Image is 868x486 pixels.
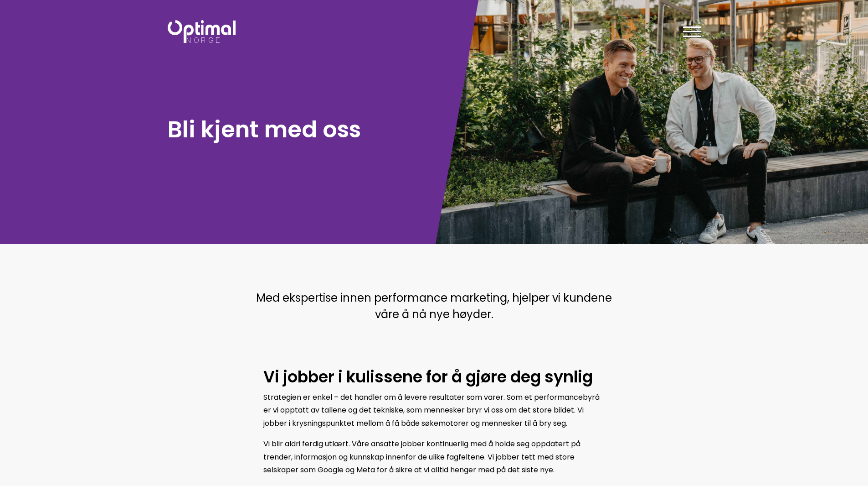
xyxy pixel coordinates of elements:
span: Strategien er enkel – det handler om å levere resultater som varer. Som et performancebyrå er vi ... [263,392,600,429]
span: Vi blir aldri ferdig utlært. Våre ansatte jobber kontinuerlig med å holde seg oppdatert på trende... [263,439,580,476]
span: Med ekspertise innen performance marketing, hjelper vi kundene våre å nå nye høyder. [256,290,612,322]
h2: Vi jobber i kulissene for å gjøre deg synlig [263,366,605,387]
h1: Bli kjent med oss [168,115,430,144]
img: Optimal Norge [168,20,236,43]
